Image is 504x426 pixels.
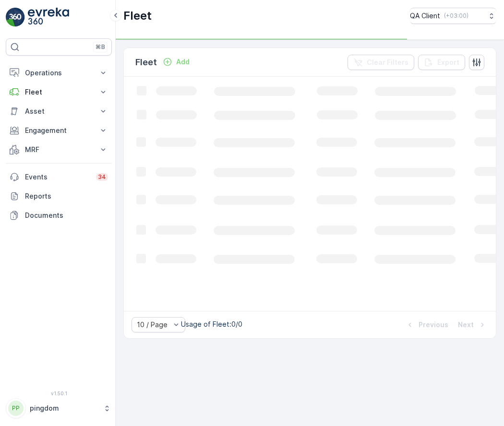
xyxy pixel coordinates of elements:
[6,102,112,121] button: Asset
[348,55,414,70] button: Clear Filters
[8,401,24,416] div: PP
[30,403,98,413] p: pingdom
[6,187,112,206] a: Reports
[25,68,93,78] p: Operations
[176,57,190,67] p: Add
[25,145,93,154] p: MRF
[6,140,112,159] button: MRF
[367,58,408,67] p: Clear Filters
[6,8,25,27] img: logo
[28,8,69,27] img: logo_light-DOdMpM7g.png
[410,8,496,24] button: QA Client(+03:00)
[437,58,459,67] p: Export
[418,55,465,70] button: Export
[25,211,108,220] p: Documents
[419,320,448,330] p: Previous
[135,56,157,69] p: Fleet
[6,398,112,418] button: PPpingdom
[6,83,112,102] button: Fleet
[25,172,90,182] p: Events
[98,173,106,181] p: 34
[25,106,93,116] p: Asset
[181,319,242,329] p: Usage of Fleet : 0/0
[25,126,93,135] p: Engagement
[6,390,112,396] span: v 1.50.1
[25,87,93,97] p: Fleet
[458,320,474,330] p: Next
[6,167,112,187] a: Events34
[457,319,488,331] button: Next
[159,56,193,68] button: Add
[25,191,108,201] p: Reports
[6,121,112,140] button: Engagement
[404,319,449,331] button: Previous
[123,8,152,24] p: Fleet
[96,43,105,51] p: ⌘B
[410,11,440,21] p: QA Client
[444,12,468,20] p: ( +03:00 )
[6,206,112,225] a: Documents
[6,63,112,83] button: Operations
